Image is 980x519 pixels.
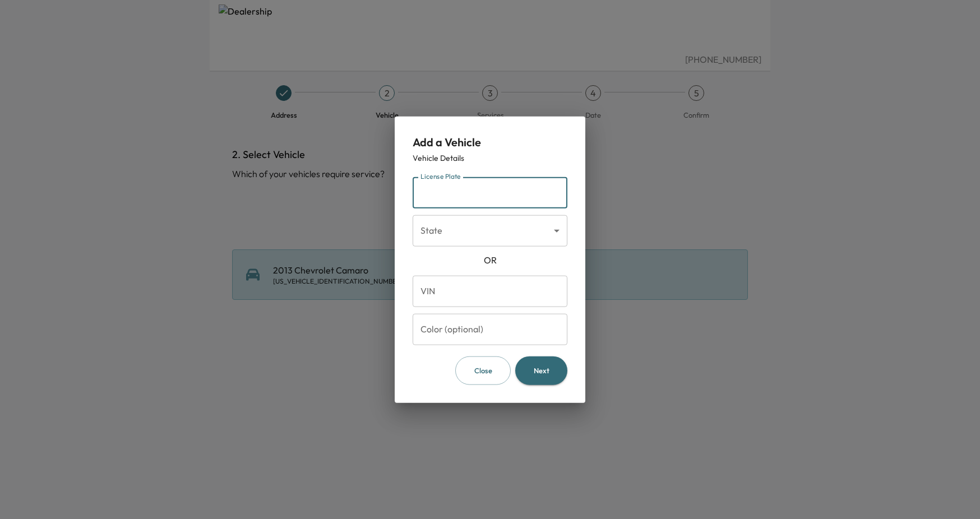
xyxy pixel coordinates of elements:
[413,152,567,164] div: Vehicle Details
[420,172,461,182] label: License Plate
[515,356,567,385] button: Next
[455,356,511,385] button: Close
[413,253,567,267] div: OR
[413,135,567,150] div: Add a Vehicle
